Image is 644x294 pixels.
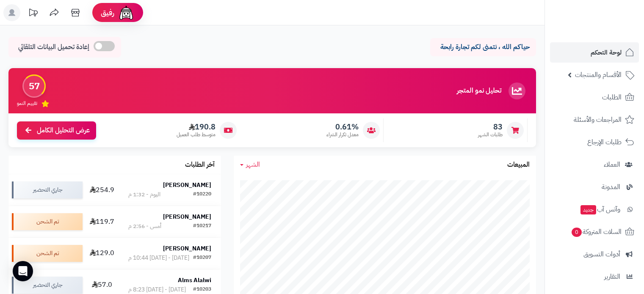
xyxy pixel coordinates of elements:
a: الطلبات [550,87,639,107]
span: الأقسام والمنتجات [575,69,622,81]
span: المدونة [602,181,620,193]
span: الشهر [246,159,260,170]
td: 119.7 [86,206,119,237]
span: تقييم النمو [17,100,37,107]
a: الشهر [240,160,260,170]
a: السلات المتروكة0 [550,222,639,242]
strong: [PERSON_NAME] [163,212,211,221]
a: أدوات التسويق [550,244,639,264]
span: 0 [572,228,582,237]
a: تحديثات المنصة [22,4,44,23]
span: العملاء [604,159,620,170]
span: الطلبات [602,91,622,103]
span: 83 [478,122,503,132]
h3: تحليل نمو المتجر [457,87,501,95]
div: #10217 [193,222,211,231]
a: وآتس آبجديد [550,199,639,220]
div: جاري التحضير [12,181,83,198]
span: 0.61% [326,122,359,132]
span: رفيق [101,8,114,18]
div: #10220 [193,190,211,199]
span: جديد [580,205,596,214]
div: Open Intercom Messenger [13,261,33,281]
span: متوسط طلب العميل [177,131,216,138]
div: تم الشحن [12,213,83,230]
a: العملاء [550,154,639,175]
td: 254.9 [86,174,119,206]
img: ai-face.png [118,4,135,21]
span: 190.8 [177,122,216,132]
span: لوحة التحكم [591,47,622,58]
div: جاري التحضير [12,277,83,294]
strong: Alms Alalwi [178,276,211,285]
a: طلبات الإرجاع [550,132,639,152]
div: #10203 [193,286,211,294]
strong: [PERSON_NAME] [163,181,211,190]
strong: [PERSON_NAME] [163,244,211,253]
span: طلبات الشهر [478,131,503,138]
h3: آخر الطلبات [185,161,215,169]
a: عرض التحليل الكامل [17,121,96,140]
div: أمس - 2:56 م [128,222,161,231]
span: السلات المتروكة [571,226,622,238]
div: اليوم - 1:32 م [128,190,160,199]
div: [DATE] - [DATE] 8:23 م [128,286,186,294]
span: معدل تكرار الشراء [326,131,359,138]
div: #10207 [193,254,211,262]
span: التقارير [604,271,620,283]
span: أدوات التسويق [583,248,620,260]
span: المراجعات والأسئلة [574,114,622,126]
h3: المبيعات [507,161,530,169]
td: 129.0 [86,238,119,269]
span: إعادة تحميل البيانات التلقائي [18,42,89,52]
a: المدونة [550,177,639,197]
a: المراجعات والأسئلة [550,110,639,130]
span: طلبات الإرجاع [587,136,622,148]
a: لوحة التحكم [550,42,639,63]
div: تم الشحن [12,245,83,262]
div: [DATE] - [DATE] 10:44 م [128,254,189,262]
a: التقارير [550,267,639,287]
span: عرض التحليل الكامل [37,126,90,135]
img: logo-2.png [586,24,636,41]
span: وآتس آب [580,203,620,215]
p: حياكم الله ، نتمنى لكم تجارة رابحة [437,42,530,52]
